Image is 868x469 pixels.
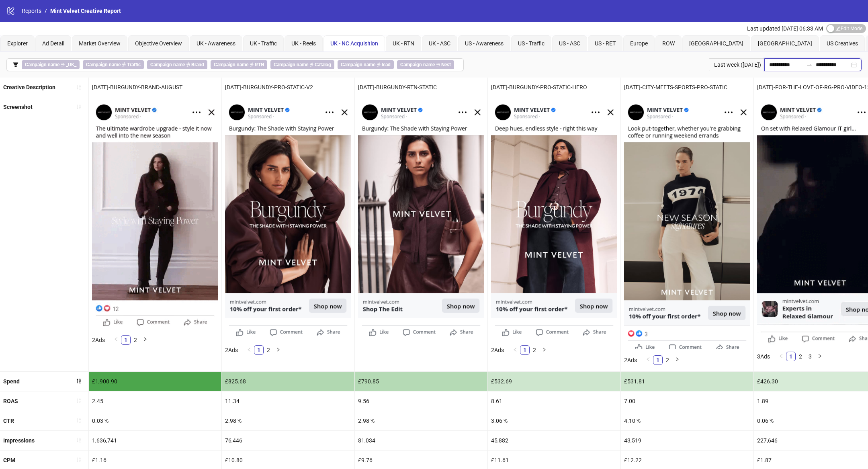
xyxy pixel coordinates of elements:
span: Mint Velvet Creative Report [50,8,121,14]
a: Reports [20,6,43,15]
span: 2 Ads [225,347,238,353]
li: Next Page [539,345,549,355]
button: left [510,345,520,355]
a: 1 [520,346,529,354]
img: Screenshot 6827744872300 [491,100,617,339]
img: Screenshot 6827754523300 [358,100,484,339]
span: sort-ascending [76,457,82,463]
li: Next Page [672,355,682,365]
div: 43,519 [621,431,753,450]
a: 1 [121,336,130,344]
span: ∋ [22,60,80,69]
div: 0.03 % [89,411,221,430]
div: 81,034 [355,431,487,450]
a: 3 [806,352,815,361]
button: right [539,345,549,355]
span: sort-ascending [76,437,82,443]
span: left [114,337,119,342]
img: Screenshot 6830956693100 [624,100,750,348]
span: 2 Ads [624,357,637,363]
div: [DATE]-BURGUNDY-BRAND-AUGUST [89,78,221,97]
b: Spend [3,378,20,385]
button: right [273,345,283,355]
b: Traffic [127,62,141,68]
li: Next Page [273,345,283,355]
span: US - ASC [559,40,580,47]
span: 3 Ads [757,353,770,360]
img: Screenshot 6827744872700 [225,100,351,339]
div: 7.00 [621,391,753,411]
li: / [45,6,47,15]
span: UK - Reels [291,40,316,47]
li: 2 [796,352,805,361]
div: £825.68 [222,372,354,391]
span: sort-descending [76,378,82,384]
li: 1 [254,345,264,355]
button: right [672,355,682,365]
span: right [817,354,822,358]
span: ∌ [338,60,394,69]
li: 1 [121,335,131,345]
a: 2 [663,356,672,365]
b: Creative Description [3,84,55,90]
b: Campaign name [341,62,375,68]
span: Last updated [DATE] 06:33 AM [747,25,823,32]
div: 2.45 [89,391,221,411]
span: UK - NC Acquisition [330,40,378,47]
div: 9.56 [355,391,487,411]
b: Campaign name [150,62,185,68]
b: Impressions [3,437,35,444]
b: Brand [191,62,204,68]
button: left [244,345,254,355]
span: left [247,347,252,352]
li: Previous Page [111,335,121,345]
b: Screenshot [3,104,33,110]
div: 11.34 [222,391,354,411]
span: US Creatives [827,40,858,47]
div: £790.85 [355,372,487,391]
span: ∌ [211,60,267,69]
button: right [140,335,150,345]
span: sort-ascending [76,398,82,403]
b: CTR [3,418,14,424]
span: right [675,357,680,362]
span: UK - ASC [429,40,450,47]
div: 8.61 [488,391,620,411]
a: 2 [131,336,140,344]
div: £1,900.90 [89,372,221,391]
span: right [276,347,280,352]
div: [DATE]-BURGUNDY-RTN-STATIC [355,78,487,97]
span: UK - Awareness [197,40,235,47]
span: ROW [662,40,675,47]
b: lead [382,62,391,68]
span: filter [13,62,18,68]
li: 1 [520,345,530,355]
img: Screenshot 6827248871500 [92,100,218,328]
li: Next Page [815,352,825,361]
div: 45,882 [488,431,620,450]
li: 2 [131,335,140,345]
div: Last week ([DATE]) [709,58,764,71]
span: Market Overview [79,40,121,47]
div: 2.98 % [355,411,487,430]
li: Previous Page [510,345,520,355]
span: ∌ [270,60,334,69]
b: Campaign name [25,62,59,68]
span: right [542,347,547,352]
button: left [643,355,653,365]
li: Previous Page [776,352,786,361]
b: ROAS [3,398,18,404]
span: right [143,337,147,342]
a: 2 [530,346,539,354]
span: 2 Ads [491,347,504,353]
div: £532.69 [488,372,620,391]
span: Explorer [7,40,28,47]
button: left [111,335,121,345]
a: 1 [653,356,662,365]
div: 1,636,741 [89,431,221,450]
span: sort-ascending [76,104,82,110]
span: [GEOGRAPHIC_DATA] [689,40,743,47]
b: CPM [3,457,15,463]
span: UK - Traffic [250,40,277,47]
a: 1 [786,352,795,361]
